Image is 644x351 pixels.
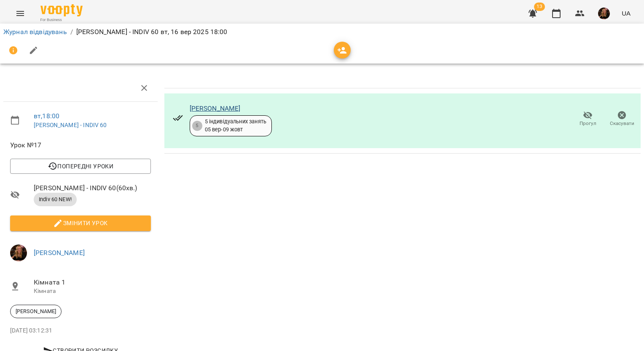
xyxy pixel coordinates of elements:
[534,3,545,11] span: 13
[34,249,85,257] a: [PERSON_NAME]
[17,218,144,228] span: Змінити урок
[598,8,610,19] img: 019b2ef03b19e642901f9fba5a5c5a68.jpg
[3,28,67,36] a: Журнал відвідувань
[70,27,73,37] li: /
[34,196,77,203] span: Indiv 60 NEW!
[40,17,83,23] span: For Business
[580,120,596,127] span: Прогул
[76,27,228,37] p: [PERSON_NAME] - INDIV 60 вт, 16 вер 2025 18:00
[11,308,61,315] span: [PERSON_NAME]
[610,120,634,127] span: Скасувати
[605,107,639,131] button: Скасувати
[34,122,107,128] a: [PERSON_NAME] - INDIV 60
[17,161,144,171] span: Попередні уроки
[10,245,27,261] img: 019b2ef03b19e642901f9fba5a5c5a68.jpg
[10,305,62,318] div: [PERSON_NAME]
[3,27,641,37] nav: breadcrumb
[40,4,83,16] img: Voopty Logo
[192,121,202,131] div: 5
[205,118,266,133] div: 5 індивідуальних занять 05 вер - 09 жовт
[34,112,59,120] a: вт , 18:00
[34,277,151,287] span: Кімната 1
[10,159,151,174] button: Попередні уроки
[10,327,151,335] p: [DATE] 03:12:31
[10,3,30,24] button: Menu
[571,107,605,131] button: Прогул
[10,215,151,231] button: Змінити урок
[34,183,151,193] span: [PERSON_NAME] - INDIV 60 ( 60 хв. )
[34,287,151,295] p: Кімната
[10,140,151,150] span: Урок №17
[618,5,634,21] button: UA
[190,104,241,112] a: [PERSON_NAME]
[622,9,631,18] span: UA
